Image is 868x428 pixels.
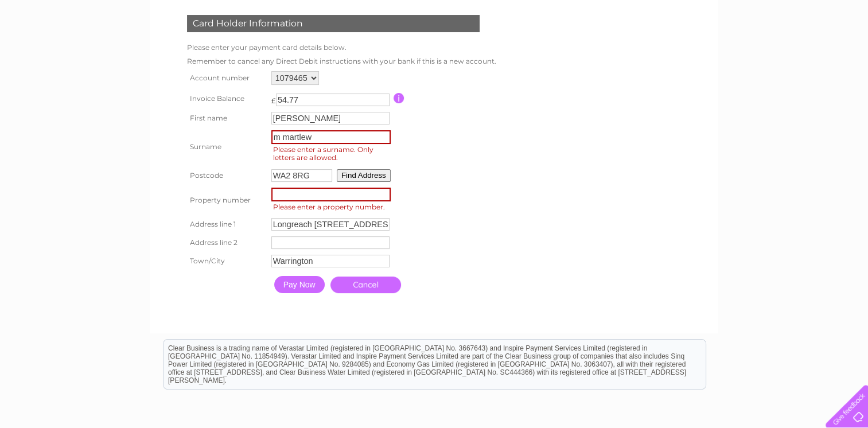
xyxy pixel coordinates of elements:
td: Please enter your payment card details below. [184,41,499,55]
a: Blog [768,49,785,57]
img: logo.png [30,30,89,65]
a: Log out [830,49,857,57]
a: 0333 014 3131 [652,6,731,20]
th: Address line 1 [184,215,268,234]
div: Card Holder Information [187,15,480,32]
td: Remember to cancel any Direct Debit instructions with your bank if this is a new account. [184,55,499,68]
th: Address line 2 [184,234,268,252]
a: Cancel [330,277,401,293]
th: Town/City [184,252,268,270]
a: Energy [695,49,720,57]
th: Account number [184,68,268,88]
a: Contact [792,49,820,57]
span: Please enter a property number. [271,201,394,213]
td: £ [271,91,276,105]
a: Water [666,49,688,57]
span: Please enter a surname. Only letters are allowed. [271,144,394,164]
th: First name [184,109,268,127]
input: Information [394,93,404,103]
input: Pay Now [274,276,325,293]
button: Find Address [337,169,391,182]
th: Property number [184,185,268,216]
div: Clear Business is a trading name of Verastar Limited (registered in [GEOGRAPHIC_DATA] No. 3667643... [164,6,706,56]
th: Postcode [184,166,268,185]
th: Surname [184,127,268,166]
th: Invoice Balance [184,88,268,109]
a: Telecoms [727,49,761,57]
